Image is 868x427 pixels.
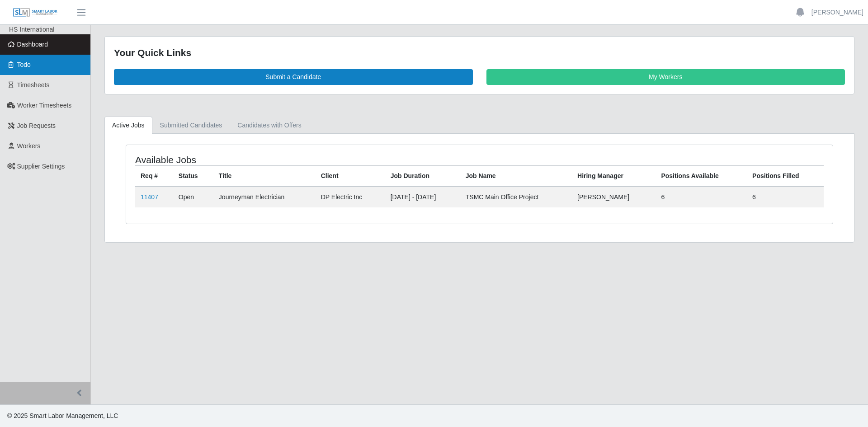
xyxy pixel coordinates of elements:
[135,165,173,187] th: Req #
[811,8,863,17] a: [PERSON_NAME]
[173,187,213,207] td: Open
[656,165,747,187] th: Positions Available
[213,165,316,187] th: Title
[17,81,50,89] span: Timesheets
[173,165,213,187] th: Status
[152,117,230,134] a: Submitted Candidates
[385,165,460,187] th: Job Duration
[114,69,473,85] a: Submit a Candidate
[17,142,41,150] span: Workers
[17,122,56,129] span: Job Requests
[13,8,58,18] img: SLM Logo
[486,69,845,85] a: My Workers
[316,187,385,207] td: DP Electric Inc
[17,102,71,109] span: Worker Timesheets
[572,165,656,187] th: Hiring Manager
[17,41,48,48] span: Dashboard
[17,163,65,170] span: Supplier Settings
[114,46,845,60] div: Your Quick Links
[7,412,118,419] span: © 2025 Smart Labor Management, LLC
[656,187,747,207] td: 6
[230,117,309,134] a: Candidates with Offers
[572,187,656,207] td: [PERSON_NAME]
[747,187,824,207] td: 6
[17,61,31,68] span: Todo
[316,165,385,187] th: Client
[104,117,152,134] a: Active Jobs
[385,187,460,207] td: [DATE] - [DATE]
[9,26,54,33] span: HS International
[747,165,824,187] th: Positions Filled
[460,187,572,207] td: TSMC Main Office Project
[460,165,572,187] th: Job Name
[141,193,158,201] a: 11407
[135,154,414,165] h4: Available Jobs
[213,187,316,207] td: Journeyman Electrician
